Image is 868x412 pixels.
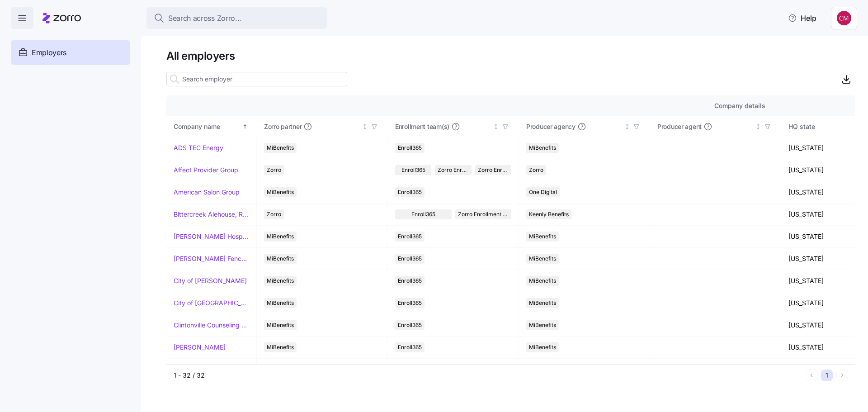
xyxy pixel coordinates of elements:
[755,123,761,130] div: Not sorted
[174,188,240,197] a: American Salon Group
[267,143,294,153] span: MiBenefits
[478,165,509,175] span: Zorro Enrollment Experts
[650,116,781,137] th: Producer agentNot sorted
[401,165,425,175] span: Enroll365
[781,9,824,27] button: Help
[395,122,449,131] span: Enrollment team(s)
[267,187,294,197] span: MiBenefits
[174,298,249,308] a: City of [GEOGRAPHIC_DATA]
[362,123,368,130] div: Not sorted
[529,232,556,242] span: MiBenefits
[11,40,130,65] a: Employers
[398,320,422,330] span: Enroll365
[174,122,241,132] div: Company name
[398,232,422,242] span: Enroll365
[398,365,422,374] span: Enroll365
[264,122,302,131] span: Zorro partner
[174,371,802,380] div: 1 - 32 / 32
[398,254,422,264] span: Enroll365
[174,143,223,152] a: ADS TEC Energy
[529,209,569,219] span: Keenly Benefits
[267,298,294,308] span: MiBenefits
[493,123,499,130] div: Not sorted
[398,143,422,153] span: Enroll365
[821,369,833,381] button: 1
[267,209,281,219] span: Zorro
[398,187,422,197] span: Enroll365
[388,116,519,137] th: Enrollment team(s)Not sorted
[526,122,576,131] span: Producer agency
[267,365,294,374] span: MiBenefits
[529,365,556,374] span: MiBenefits
[242,123,248,130] div: Sorted ascending
[174,232,249,241] a: [PERSON_NAME] Hospitality
[837,11,851,25] img: c76f7742dad050c3772ef460a101715e
[174,321,249,330] a: Clintonville Counseling and Wellness
[398,298,422,308] span: Enroll365
[529,298,556,308] span: MiBenefits
[806,369,817,381] button: Previous page
[267,320,294,330] span: MiBenefits
[529,187,557,197] span: One Digital
[168,13,241,24] span: Search across Zorro...
[458,209,509,219] span: Zorro Enrollment Team
[174,166,238,175] a: Affect Provider Group
[398,342,422,352] span: Enroll365
[836,369,848,381] button: Next page
[174,210,249,219] a: Bittercreek Alehouse, Red Feather Lounge, Diablo & Sons Saloon
[529,276,556,286] span: MiBenefits
[32,47,66,58] span: Employers
[529,342,556,352] span: MiBenefits
[519,116,650,137] th: Producer agencyNot sorted
[411,209,435,219] span: Enroll365
[174,254,249,263] a: [PERSON_NAME] Fence Company
[788,13,816,24] span: Help
[657,122,702,131] span: Producer agent
[166,49,855,63] h1: All employers
[166,72,347,86] input: Search employer
[267,342,294,352] span: MiBenefits
[166,116,257,137] th: Company nameSorted ascending
[624,123,630,130] div: Not sorted
[257,116,388,137] th: Zorro partnerNot sorted
[398,276,422,286] span: Enroll365
[267,276,294,286] span: MiBenefits
[174,343,226,352] a: [PERSON_NAME]
[438,165,468,175] span: Zorro Enrollment Team
[267,232,294,242] span: MiBenefits
[529,165,543,175] span: Zorro
[529,254,556,264] span: MiBenefits
[529,143,556,153] span: MiBenefits
[529,320,556,330] span: MiBenefits
[146,7,327,29] button: Search across Zorro...
[174,276,247,285] a: City of [PERSON_NAME]
[267,254,294,264] span: MiBenefits
[267,165,281,175] span: Zorro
